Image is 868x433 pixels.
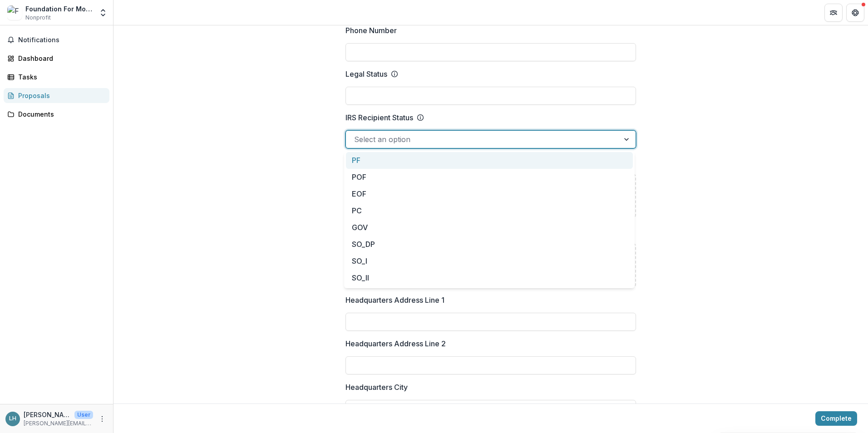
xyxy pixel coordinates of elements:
div: SO_III_FI [346,286,633,303]
button: Complete [815,411,857,426]
div: Proposals [18,91,102,100]
a: Proposals [4,88,109,103]
button: More [97,413,108,424]
div: Documents [18,109,102,119]
p: Headquarters Address Line 1 [345,295,444,305]
p: [PERSON_NAME][EMAIL_ADDRESS][DOMAIN_NAME] [24,419,93,428]
a: Documents [4,107,109,122]
p: [PERSON_NAME] [24,410,71,419]
div: POF [346,169,633,186]
div: Lonnie Hollon [9,416,16,422]
button: Open entity switcher [97,4,109,22]
span: Notifications [18,36,106,44]
div: SO_I [346,253,633,270]
button: Notifications [4,33,109,47]
img: Foundation For Moral Law [7,5,22,20]
div: Select options list [344,152,635,288]
p: Phone Number [345,25,397,36]
div: Dashboard [18,54,102,63]
div: PC [346,202,633,219]
a: Tasks [4,69,109,84]
a: Dashboard [4,51,109,66]
div: PF [346,152,633,169]
div: EOF [346,186,633,202]
div: SO_II [346,270,633,286]
button: Partners [824,4,843,22]
p: User [74,411,93,419]
span: Nonprofit [25,14,51,22]
div: SO_DP [346,236,633,253]
div: Foundation For Moral Law [25,4,93,14]
button: Get Help [846,4,864,22]
p: Headquarters Address Line 2 [345,338,446,349]
div: Tasks [18,72,102,82]
div: GOV [346,219,633,236]
p: IRS Recipient Status [345,112,413,123]
p: Legal Status [345,69,387,79]
p: Headquarters City [345,382,408,393]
